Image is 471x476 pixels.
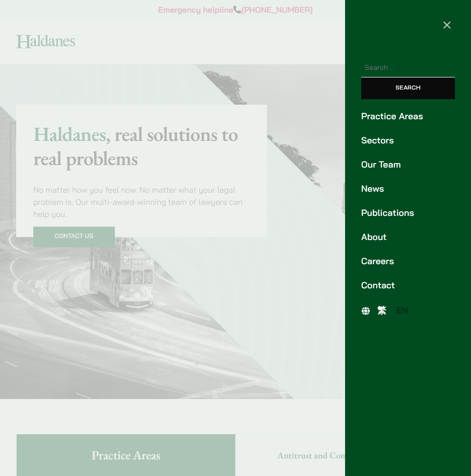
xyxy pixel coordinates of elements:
a: Practice Areas [361,110,455,123]
a: Our Team [361,158,455,172]
a: Publications [361,206,455,220]
a: Contact [361,279,455,292]
a: Careers [361,255,455,268]
a: News [361,182,455,196]
input: Search for: [361,59,455,77]
input: Search [361,77,455,99]
a: 繁 [372,303,391,318]
a: Sectors [361,134,455,147]
a: About [361,230,455,244]
span: × [442,15,452,33]
span: 繁 [377,305,386,316]
span: EN [396,305,409,316]
a: EN [391,303,414,318]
